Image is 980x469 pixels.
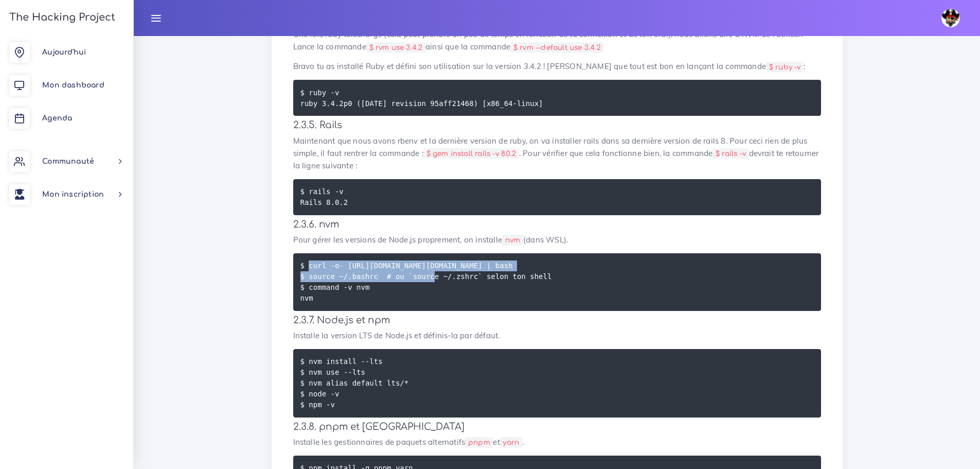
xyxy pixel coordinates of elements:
[42,48,86,56] span: Aujourd'hui
[42,190,104,198] span: Mon inscription
[300,260,552,304] code: $ curl -o- [URL][DOMAIN_NAME][DOMAIN_NAME] | bash $ source ~/.bashrc # ou `source ~/.zshrc` selon...
[941,9,960,27] img: avatar
[300,186,351,208] code: $ rails -v Rails 8.0.2
[465,437,493,448] code: pnpm
[293,135,821,172] p: Maintenant que nous avons rbenv et la dernière version de ruby, on va installer rails dans sa der...
[502,235,523,246] code: nvm
[366,42,425,53] code: $ rvm use 3.4.2
[500,437,522,448] code: yarn
[42,81,104,89] span: Mon dashboard
[293,219,821,230] h4: 2.3.6. nvm
[293,436,821,448] p: Installe les gestionnaires de paquets alternatifs et .
[300,87,546,109] code: $ ruby -v ruby 3.4.2p0 ([DATE] revision 95aff21468) [x86_64-linux]
[42,158,94,165] span: Communauté
[766,62,804,73] code: $ ruby -v
[293,234,821,246] p: Pour gérer les versions de Node.js proprement, on installe (dans WSL).
[293,421,821,432] h4: 2.3.8. pnpm et [GEOGRAPHIC_DATA]
[712,148,749,159] code: $ rails -v
[510,42,603,53] code: $ rvm --default use 3.4.2
[293,315,821,326] h4: 2.3.7. Node.js et npm
[293,28,821,53] p: Une fois ruby téléchargé (cela peut prendre un peu de temps en fonction de ta connexion et de ton...
[6,12,115,23] h3: The Hacking Project
[300,356,409,410] code: $ nvm install --lts $ nvm use --lts $ nvm alias default lts/* $ node -v $ npm -v
[293,60,821,73] p: Bravo tu as installé Ruby et défini son utilisation sur la version 3.4.2 ! [PERSON_NAME] que tout...
[423,148,519,159] code: $ gem install rails -v 8.0.2
[293,329,821,342] p: Installe la version LTS de Node.js et définis-la par défaut.
[293,119,821,131] h4: 2.3.5. Rails
[42,114,72,122] span: Agenda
